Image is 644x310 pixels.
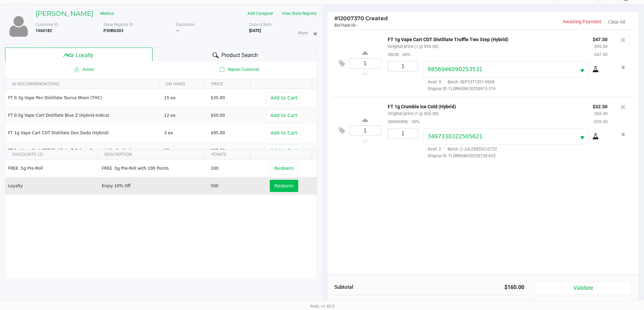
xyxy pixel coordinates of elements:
td: 500 [208,177,254,195]
button: Clear All [608,19,625,26]
span: Medical [97,9,118,18]
td: FT 1g Vape Cart CDT Distillate Don Dada (Hybrid) [5,124,161,142]
small: 50cdt: [388,52,410,57]
p: $47.50 [593,35,607,42]
span: Add to Cart [270,148,297,153]
button: Redeem [270,180,298,192]
span: · [441,80,448,84]
span: $95.00 [211,148,225,153]
span: 12007370 Created [334,15,388,22]
span: $50.00 [211,113,225,118]
p: Awaiting Payment [483,18,601,25]
span: Web: v1.40.0 [310,304,334,309]
button: Add Caregiver [243,8,278,19]
td: 100 [208,160,254,177]
small: $65.00 [594,111,607,116]
small: $95.00 [594,44,607,49]
td: FREE .5g Pre-Roll with 100 Points [99,160,208,177]
span: Active [5,65,161,74]
td: FT 0.5g Vape Cart Distillate Blue Z (Hybrid-Indica) [5,107,161,124]
button: View State Registry [278,8,317,19]
span: -50% [409,119,420,124]
inline-svg: Is repeat customer [218,65,226,74]
p: FT 1g Crumble Ice Cold (Hybrid) [388,102,582,109]
span: Expiration [176,22,195,27]
small: Original price (1 @ $65.00) [388,111,438,116]
h5: [PERSON_NAME] [35,9,93,18]
div: Subtotal [334,283,424,291]
button: Add to Cart [266,144,302,157]
small: -$32.50 [593,119,607,124]
span: Customer ID [35,22,58,27]
span: Avail: 9 Batch: SEP25T1201-0908 [423,80,495,84]
th: DESCRIPTION [97,150,205,160]
button: Select [576,61,589,77]
small: 50monthly: [388,119,420,124]
p: FT 1g Vape Cart CDT Distillate Truffle Two Step (Hybrid) [388,35,582,42]
li: More [295,24,319,41]
span: 3497330322505621 [428,133,483,140]
span: BioTrack ID: [334,23,356,28]
button: Add to Cart [266,92,302,104]
td: 3 ea [161,124,208,142]
span: Add to Cart [270,95,297,101]
td: Enjoy 10% Off [99,177,208,195]
span: Add to Cart [270,130,297,136]
button: Remove the package from the orderLine [619,128,628,141]
span: Date of Birth [249,22,272,27]
button: Redeem [270,162,298,174]
span: More [298,30,308,36]
button: Cancel Sale [534,297,631,310]
button: Select [576,129,589,144]
td: FT 1g Vape Cart CDT Distillate Z Cake x Creamsickle (Indica) [5,142,161,159]
inline-svg: Active loyalty member [73,65,81,74]
b: -- [176,28,180,33]
div: $160.00 [434,283,524,291]
span: 9856946090253531 [428,66,483,73]
span: Repeat Customer [161,65,316,74]
td: FREE .5g Pre-Roll [5,160,99,177]
span: # [334,15,338,22]
td: 15 ea [161,89,208,107]
small: -$47.50 [593,52,607,57]
b: 1560182 [35,28,52,33]
span: Avail: 2 Batch: C-JUL25IED02-0722 [423,147,497,151]
span: $95.00 [211,131,225,135]
span: $35.00 [211,95,225,100]
span: Original ID: FLSRWGM-20250728-625 [423,153,607,159]
span: Add to Cart [270,113,297,118]
th: DISCOUNTS (2) [5,150,97,160]
b: [DATE] [249,28,261,33]
span: Redeem [274,183,293,189]
td: FT 0.3g Vape Pen Distillate Taurus Moon (THC) [5,89,161,107]
th: PRICE [205,79,251,89]
small: Original price (1 @ $95.00) [388,44,438,49]
button: Validate [534,282,631,294]
button: Add to Cart [266,127,302,139]
span: - [356,23,358,28]
button: Remove the package from the orderLine [619,61,628,74]
div: $80.00 [468,299,524,310]
th: POINTS [205,150,251,160]
span: Loyalty [76,51,93,59]
b: P3HR6303 [103,28,123,33]
span: -50% [400,52,410,57]
td: Loyalty [5,177,99,195]
span: Original ID: FLSRWGM-20250913-319 [423,86,607,92]
th: ON HAND [159,79,205,89]
p: $32.50 [593,102,607,109]
span: State Registry ID [103,22,133,27]
span: Product Search [221,51,258,59]
td: 12 ea [161,107,208,124]
div: Data table [5,79,317,149]
span: Redeem [274,166,293,171]
button: Add to Cart [266,109,302,121]
span: · [441,147,448,151]
td: 12 ea [161,142,208,159]
div: Data table [5,150,317,261]
th: AI RECOMMENDATIONS [5,79,159,89]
